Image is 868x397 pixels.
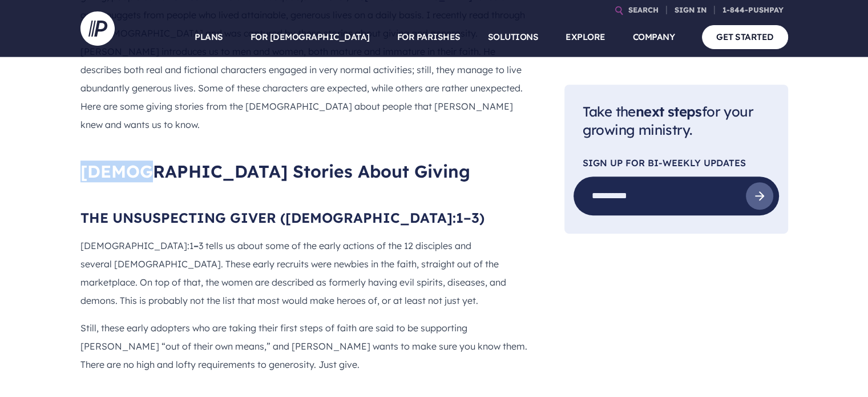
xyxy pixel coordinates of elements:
span: THE UNSUSPECTING GIVER ([DEMOGRAPHIC_DATA]:1–3) [80,209,485,226]
span: Take the for your growing ministry. [583,103,753,139]
a: FOR PARISHES [397,17,461,57]
strong: – [193,240,199,251]
h2: [DEMOGRAPHIC_DATA] Stories About Giving [80,161,528,182]
a: SOLUTIONS [488,17,539,57]
a: PLANS [195,17,223,57]
p: Still, these early adopters who are taking their first steps of faith are said to be supporting [... [80,319,528,374]
p: Sign Up For Bi-Weekly Updates [583,159,770,168]
span: next steps [636,103,702,120]
p: [DEMOGRAPHIC_DATA]:1 3 tells us about some of the early actions of the 12 disciples and several [... [80,236,528,310]
a: COMPANY [633,17,675,57]
a: GET STARTED [702,25,788,49]
a: FOR [DEMOGRAPHIC_DATA] [251,17,370,57]
a: EXPLORE [566,17,605,57]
